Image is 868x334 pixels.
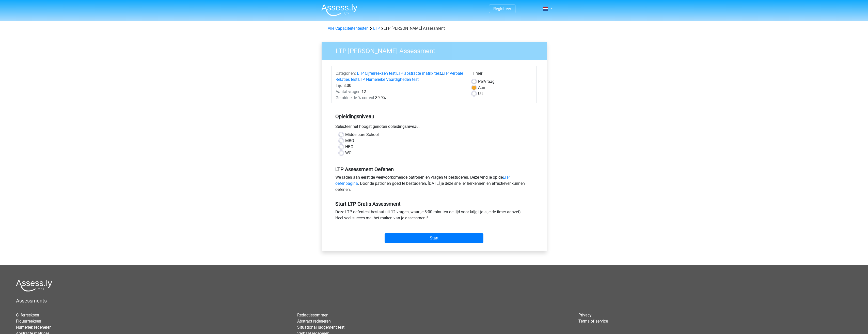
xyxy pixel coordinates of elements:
a: LTP Cijferreeksen test [357,71,396,76]
div: 39,9% [332,95,468,101]
a: Privacy [578,313,592,317]
div: Timer [472,70,533,79]
h5: LTP Assessment Oefenen [335,166,533,172]
div: , , , [332,70,468,83]
div: 8:00 [332,83,468,89]
a: LTP abstracte matrix test [396,71,441,76]
img: Assessly [321,4,357,16]
label: MBO [345,138,354,144]
h5: Start LTP Gratis Assessment [335,201,533,207]
label: Aan [478,85,485,91]
span: Aantal vragen: [336,89,361,94]
div: LTP [PERSON_NAME] Assessment [326,25,543,32]
label: Uit [478,91,483,97]
h5: Assessments [16,298,852,304]
h5: Opleidingsniveau [335,111,533,122]
a: Figuurreeksen [16,319,41,324]
h3: LTP [PERSON_NAME] Assessment [330,45,543,55]
label: Middelbare School [345,132,379,138]
label: Vraag [478,79,495,85]
div: Selecteer het hoogst genoten opleidingsniveau. [332,124,537,132]
a: Redactiesommen [297,313,328,317]
a: Situational judgement test [297,325,344,330]
a: LTP Numerieke Vaardigheden test [358,77,419,82]
img: Assessly logo [16,280,52,292]
span: Categoriën: [336,71,356,76]
span: Tijd: [336,83,343,88]
a: Registreer [493,6,511,11]
span: Gemiddelde % correct: [336,95,375,100]
a: LTP [373,26,380,31]
input: Start [385,233,483,243]
a: Alle Capaciteitentesten [328,26,369,31]
a: Terms of service [578,319,608,324]
div: 12 [332,89,468,95]
a: Abstract redeneren [297,319,331,324]
span: Per [478,79,484,84]
label: WO [345,150,352,156]
div: We raden aan eerst de veelvoorkomende patronen en vragen te bestuderen. Deze vind je op de . Door... [332,174,537,195]
a: Numeriek redeneren [16,325,52,330]
label: HBO [345,144,353,150]
a: Cijferreeksen [16,313,39,317]
div: Deze LTP oefentest bestaat uit 12 vragen, waar je 8:00 minuten de tijd voor krijgt (als je de tim... [332,209,537,223]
